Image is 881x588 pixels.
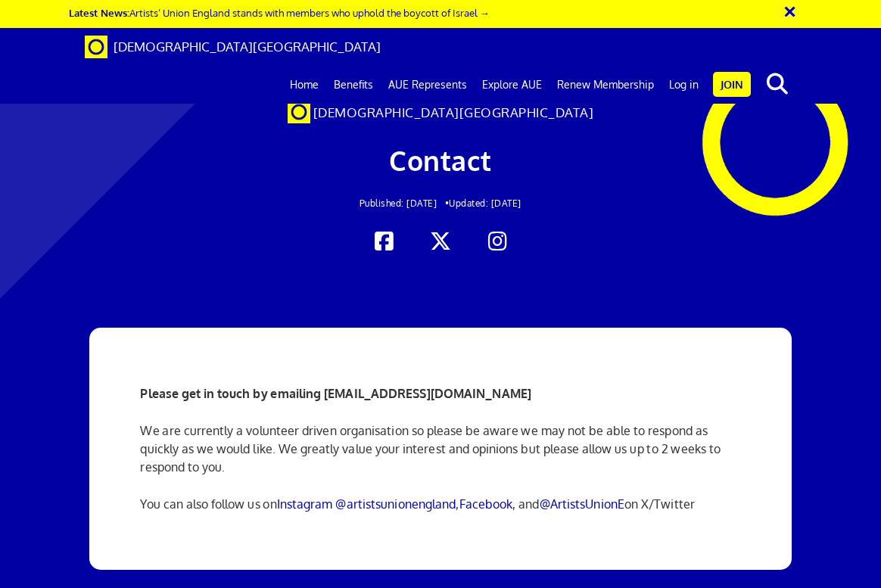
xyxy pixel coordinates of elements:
[389,143,492,177] span: Contact
[326,66,381,104] a: Benefits
[140,386,531,401] strong: Please get in touch by emailing [EMAIL_ADDRESS][DOMAIN_NAME]
[549,66,662,104] a: Renew Membership
[277,496,456,512] a: Instagram @artistsunionengland
[360,198,450,209] span: Published: [DATE] •
[540,496,624,512] a: @ArtistsUnionE
[313,104,594,120] span: [DEMOGRAPHIC_DATA][GEOGRAPHIC_DATA]
[140,422,740,476] p: We are currently a volunteer driven organisation so please be aware we may not be able to respond...
[140,495,740,513] p: You can also follow us on , , and on X/Twitter
[73,28,392,66] a: Brand [DEMOGRAPHIC_DATA][GEOGRAPHIC_DATA]
[282,66,326,104] a: Home
[754,68,800,100] button: search
[114,39,381,54] span: [DEMOGRAPHIC_DATA][GEOGRAPHIC_DATA]
[69,6,129,19] strong: Latest News:
[207,198,674,208] h2: Updated: [DATE]
[381,66,475,104] a: AUE Represents
[662,66,706,104] a: Log in
[713,72,751,97] a: Join
[69,6,490,19] a: Latest News:Artists’ Union England stands with members who uphold the boycott of Israel →
[459,496,513,512] a: Facebook
[475,66,549,104] a: Explore AUE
